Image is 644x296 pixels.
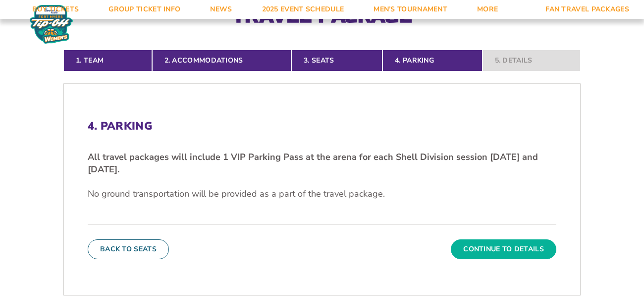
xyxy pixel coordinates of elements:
[88,239,169,259] button: Back To Seats
[88,120,556,133] h2: 4. Parking
[291,50,382,72] a: 3. Seats
[63,50,152,72] a: 1. Team
[88,188,556,200] p: No ground transportation will be provided as a part of the travel package.
[30,5,73,44] img: Women's Fort Myers Tip-Off
[451,239,556,259] button: Continue To Details
[88,151,538,175] strong: All travel packages will include 1 VIP Parking Pass at the arena for each Shell Division session ...
[152,50,292,72] a: 2. Accommodations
